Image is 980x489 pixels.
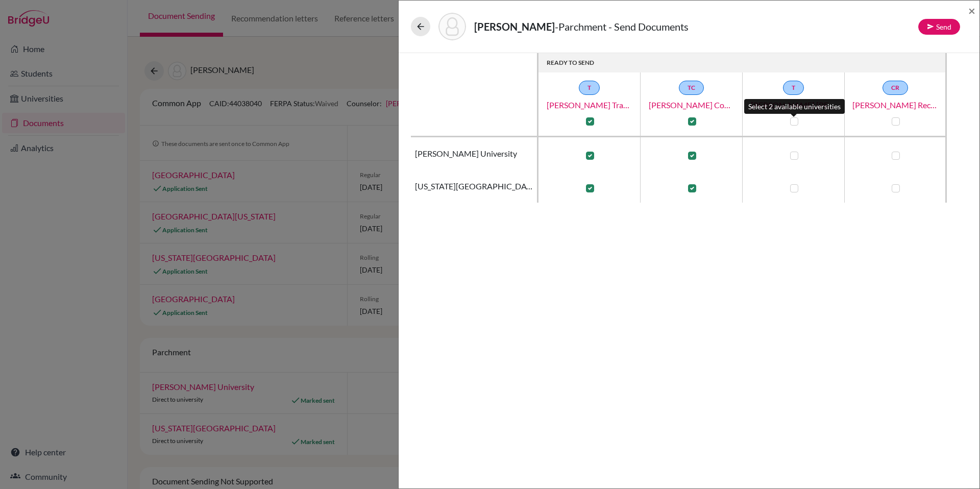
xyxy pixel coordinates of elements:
[968,5,975,17] button: Close
[844,99,946,111] a: [PERSON_NAME] Recommendation
[968,3,975,18] span: ×
[783,81,804,95] a: T
[641,99,743,111] a: [PERSON_NAME] Course List
[538,53,947,72] th: READY TO SEND
[415,148,517,160] span: [PERSON_NAME] University
[744,99,845,114] div: Select 2 available universities
[474,20,555,33] strong: [PERSON_NAME]
[538,99,641,111] a: [PERSON_NAME] Transcript
[415,180,533,192] span: [US_STATE][GEOGRAPHIC_DATA]
[579,81,600,95] a: T
[883,81,908,95] a: CR
[679,81,704,95] a: TC
[555,20,689,33] span: - Parchment - Send Documents
[743,99,845,111] a: [PERSON_NAME] [PERSON_NAME] Transfer Transcript
[918,19,960,35] button: Send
